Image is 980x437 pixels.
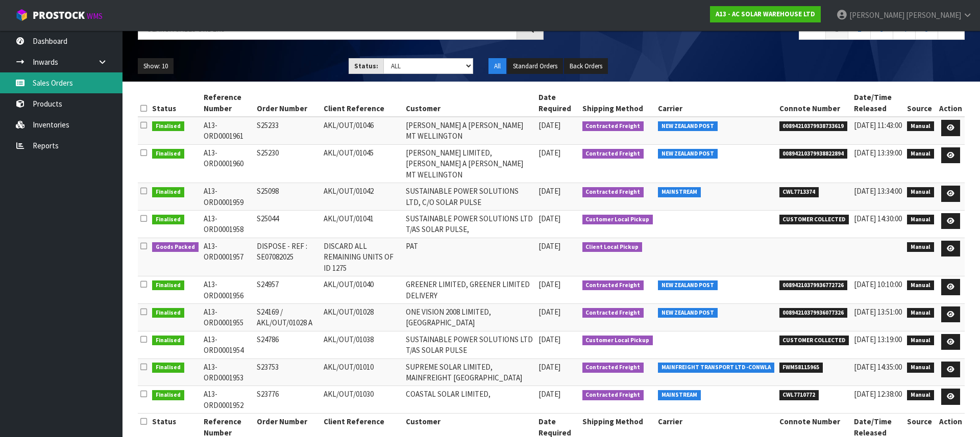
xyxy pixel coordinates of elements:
[201,386,254,414] td: A13-ORD0001952
[254,331,321,358] td: S24786
[152,280,184,291] span: Finalised
[777,89,852,117] th: Connote Number
[779,308,848,318] span: 00894210379936077326
[538,362,560,372] span: [DATE]
[321,210,403,238] td: AKL/OUT/01041
[582,390,644,400] span: Contracted Freight
[254,89,321,117] th: Order Number
[582,308,644,318] span: Contracted Freight
[150,89,201,117] th: Status
[152,215,184,225] span: Finalised
[854,279,902,289] span: [DATE] 10:10:00
[582,336,653,346] span: Customer Local Pickup
[254,238,321,276] td: DISPOSE - REF : SE07082025
[321,144,403,183] td: AKL/OUT/01045
[488,58,506,74] button: All
[321,117,403,144] td: AKL/OUT/01046
[403,331,536,358] td: SUSTAINABLE POWER SOLUTIONS LTD T/AS SOLAR PULSE
[201,210,254,238] td: A13-ORD0001958
[538,389,560,399] span: [DATE]
[321,276,403,304] td: AKL/OUT/01040
[403,117,536,144] td: [PERSON_NAME] A [PERSON_NAME] MT WELLINGTON
[538,214,560,223] span: [DATE]
[538,148,560,158] span: [DATE]
[907,280,934,291] span: Manual
[849,10,904,20] span: [PERSON_NAME]
[851,89,904,117] th: Date/Time Released
[907,363,934,373] span: Manual
[658,121,718,132] span: NEW ZEALAND POST
[658,363,774,373] span: MAINFREIGHT TRANSPORT LTD -CONWLA
[564,58,608,74] button: Back Orders
[854,186,902,196] span: [DATE] 13:34:00
[201,358,254,386] td: A13-ORD0001953
[854,148,902,158] span: [DATE] 13:39:00
[403,358,536,386] td: SUPREME SOLAR LIMITED, MAINFREIGHT [GEOGRAPHIC_DATA]
[321,238,403,276] td: DISCARD ALL REMAINING UNITS OF ID 1275
[854,389,902,399] span: [DATE] 12:38:00
[854,120,902,130] span: [DATE] 11:43:00
[403,89,536,117] th: Customer
[321,303,403,331] td: AKL/OUT/01028
[403,238,536,276] td: PAT
[201,89,254,117] th: Reference Number
[152,242,199,252] span: Goods Packed
[779,363,823,373] span: FWM58115965
[779,215,849,225] span: CUSTOMER COLLECTED
[907,308,934,318] span: Manual
[658,308,718,318] span: NEW ZEALAND POST
[15,9,28,21] img: cube-alt.png
[907,187,934,197] span: Manual
[321,386,403,414] td: AKL/OUT/01030
[655,89,777,117] th: Carrier
[779,121,848,132] span: 00894210379938733619
[536,89,579,117] th: Date Required
[201,144,254,183] td: A13-ORD0001960
[538,335,560,344] span: [DATE]
[152,363,184,373] span: Finalised
[201,117,254,144] td: A13-ORD0001961
[538,279,560,289] span: [DATE]
[403,276,536,304] td: GREENER LIMITED, GREENER LIMITED DELIVERY
[854,214,902,223] span: [DATE] 14:30:00
[779,390,819,400] span: CWL7710772
[201,183,254,211] td: A13-ORD0001959
[87,11,103,21] small: WMS
[907,336,934,346] span: Manual
[854,335,902,344] span: [DATE] 13:19:00
[658,280,718,291] span: NEW ZEALAND POST
[854,307,902,317] span: [DATE] 13:51:00
[538,186,560,196] span: [DATE]
[507,58,563,74] button: Standard Orders
[152,149,184,159] span: Finalised
[716,10,815,18] strong: A13 - AC SOLAR WAREHOUSE LTD
[907,242,934,252] span: Manual
[321,358,403,386] td: AKL/OUT/01010
[854,362,902,372] span: [DATE] 14:35:00
[201,331,254,358] td: A13-ORD0001954
[907,390,934,400] span: Manual
[658,149,718,159] span: NEW ZEALAND POST
[779,280,848,291] span: 00894210379936772726
[582,187,644,197] span: Contracted Freight
[937,89,965,117] th: Action
[254,276,321,304] td: S24957
[580,89,656,117] th: Shipping Method
[403,144,536,183] td: [PERSON_NAME] LIMITED, [PERSON_NAME] A [PERSON_NAME] MT WELLINGTON
[403,183,536,211] td: SUSTAINABLE POWER SOLUTIONS LTD, C/O SOLAR PULSE
[538,120,560,130] span: [DATE]
[907,149,934,159] span: Manual
[254,358,321,386] td: S23753
[152,121,184,132] span: Finalised
[254,144,321,183] td: S25230
[403,386,536,414] td: COASTAL SOLAR LIMITED,
[779,149,848,159] span: 00894210379938822894
[538,307,560,317] span: [DATE]
[254,210,321,238] td: S25044
[254,386,321,414] td: S23776
[906,10,961,20] span: [PERSON_NAME]
[907,121,934,132] span: Manual
[403,303,536,331] td: ONE VISION 2008 LIMITED, [GEOGRAPHIC_DATA]
[33,9,85,22] span: ProStock
[152,336,184,346] span: Finalised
